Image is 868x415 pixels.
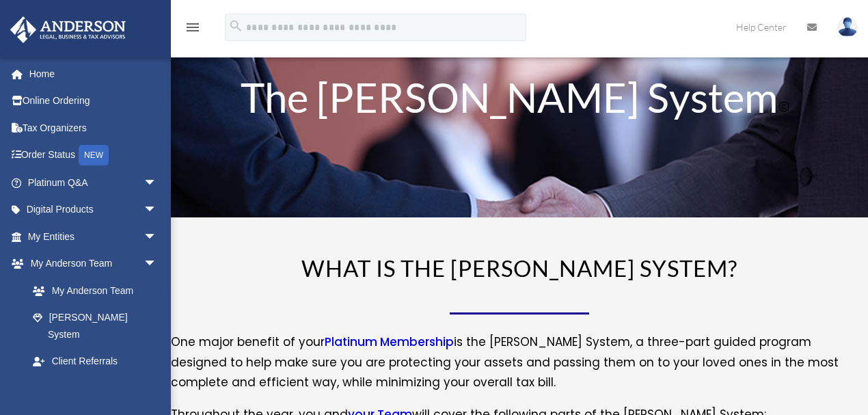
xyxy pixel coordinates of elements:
[10,142,178,170] a: Order StatusNEW
[19,304,171,348] a: [PERSON_NAME] System
[10,88,178,115] a: Online Ordering
[144,250,171,278] span: arrow_drop_down
[10,169,178,196] a: Platinum Q&Aarrow_drop_down
[837,17,858,37] img: User Pic
[10,223,178,250] a: My Entitiesarrow_drop_down
[79,145,109,165] div: NEW
[144,169,171,197] span: arrow_drop_down
[144,223,171,251] span: arrow_drop_down
[10,60,178,88] a: Home
[144,196,171,224] span: arrow_drop_down
[185,24,201,36] a: menu
[241,77,798,124] h1: The [PERSON_NAME] System
[325,334,454,357] a: Platinum Membership
[10,196,178,224] a: Digital Productsarrow_drop_down
[10,250,178,278] a: My Anderson Teamarrow_drop_down
[6,16,130,43] img: Anderson Advisors Platinum Portal
[171,332,868,405] p: One major benefit of your is the [PERSON_NAME] System, a three-part guided program designed to he...
[301,254,737,282] span: WHAT IS THE [PERSON_NAME] SYSTEM?
[19,277,178,304] a: My Anderson Team
[228,18,243,34] i: search
[10,114,178,142] a: Tax Organizers
[185,19,201,36] i: menu
[19,348,178,375] a: Client Referrals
